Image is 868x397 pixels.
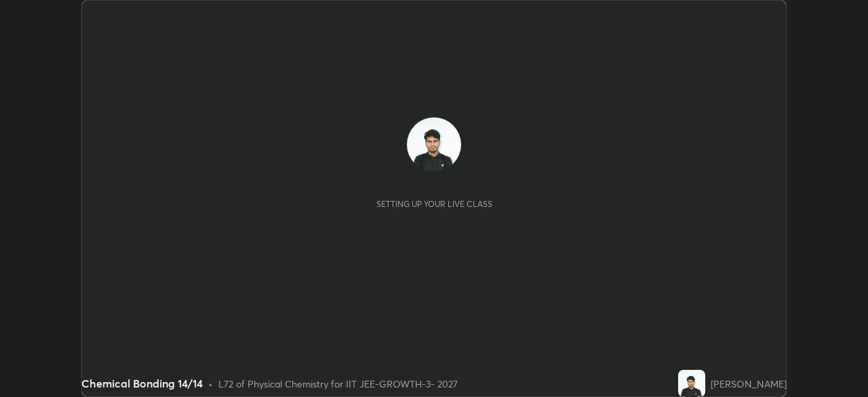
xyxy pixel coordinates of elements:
[208,377,213,391] div: •
[678,370,705,397] img: 170c5537bf024b768ff3fa04235215ca.jpg
[376,199,492,209] div: Setting up your live class
[81,375,203,392] div: Chemical Bonding 14/14
[711,377,787,391] div: [PERSON_NAME]
[218,377,458,391] div: L72 of Physical Chemistry for IIT JEE-GROWTH-3- 2027
[407,117,461,172] img: 170c5537bf024b768ff3fa04235215ca.jpg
